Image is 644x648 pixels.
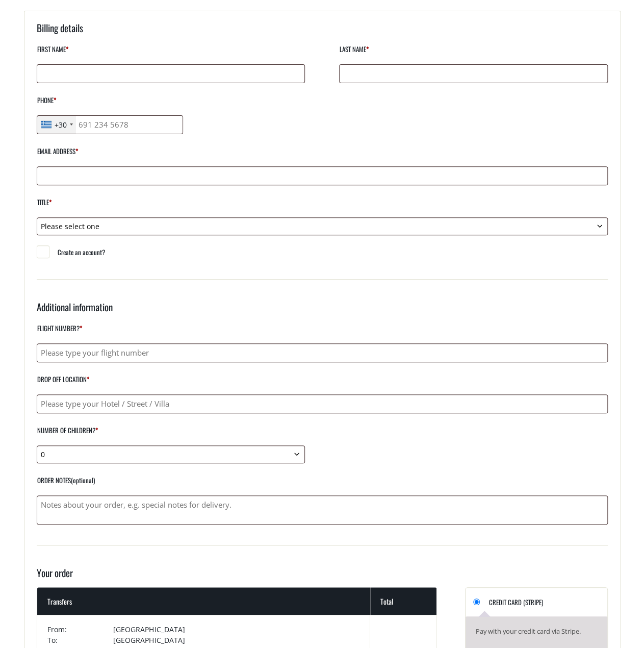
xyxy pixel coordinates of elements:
[47,624,114,635] td: From:
[58,247,105,257] span: Create an account?
[37,587,370,615] th: Transfers
[37,21,608,42] h3: Billing details
[37,473,608,495] label: Order notes
[37,195,608,217] label: Title
[37,144,608,166] label: Email address
[113,624,359,635] td: [GEOGRAPHIC_DATA]
[113,635,359,645] td: [GEOGRAPHIC_DATA]
[37,116,76,134] div: Telephone country code
[47,635,114,645] td: To:
[37,300,608,321] h3: Additional information
[370,587,436,615] th: Total
[37,372,608,394] label: Drop off location
[37,42,305,64] label: First name
[489,595,543,616] label: Credit Card (Stripe)
[37,423,305,445] label: Number of children?
[55,119,67,130] div: +30
[71,475,95,485] span: (optional)
[37,566,608,587] h3: Your order
[476,627,597,636] p: Pay with your credit card via Stripe.
[37,21,608,587] form: Checkout
[37,93,608,115] label: Phone
[37,394,608,413] input: Please type your Hotel / Street / Villa
[37,321,608,343] label: Flight number?
[339,42,607,64] label: Last name
[37,343,608,362] input: Please type your flight number
[37,115,184,134] input: 691 234 5678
